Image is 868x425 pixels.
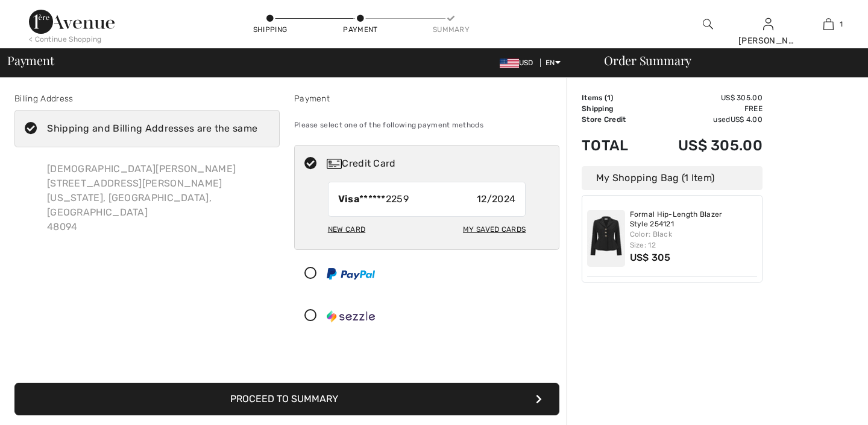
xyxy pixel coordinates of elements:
div: Color: Black Size: 12 [630,229,758,251]
div: New Card [328,219,365,240]
span: USD [500,59,538,67]
a: 1 [799,17,858,31]
div: Shipping and Billing Addresses are the same [47,121,257,136]
span: EN [546,59,561,67]
td: US$ 305.00 [646,92,763,103]
span: US$ 4.00 [731,115,763,124]
img: US Dollar [500,59,519,68]
div: Billing Address [14,92,280,105]
a: Sign In [763,18,773,30]
img: Credit Card [327,159,342,169]
img: PayPal [327,268,375,280]
div: Summary [433,24,469,35]
img: 1ère Avenue [29,10,115,34]
span: 1 [607,94,611,102]
td: Store Credit [582,114,646,125]
span: 12/2024 [477,192,515,206]
td: Items ( ) [582,92,646,103]
img: search the website [703,17,713,31]
div: [PERSON_NAME] [738,34,797,47]
td: Shipping [582,103,646,114]
img: Sezzle [327,310,375,322]
td: US$ 305.00 [646,125,763,166]
div: Payment [342,24,379,35]
button: Proceed to Summary [14,383,559,415]
td: used [646,114,763,125]
div: [DEMOGRAPHIC_DATA][PERSON_NAME] [STREET_ADDRESS][PERSON_NAME] [US_STATE], [GEOGRAPHIC_DATA], [GEO... [37,152,280,244]
div: My Saved Cards [463,219,526,240]
strong: Visa [338,193,359,205]
div: < Continue Shopping [29,34,102,45]
td: Total [582,125,646,166]
div: My Shopping Bag (1 Item) [582,166,763,190]
span: US$ 305 [630,252,671,263]
a: Formal Hip-Length Blazer Style 254121 [630,210,758,229]
div: Please select one of the following payment methods [294,110,559,140]
span: Payment [7,54,54,66]
span: 1 [840,19,843,30]
td: Free [646,103,763,114]
img: My Info [763,17,773,31]
div: Credit Card [327,156,551,171]
div: Order Summary [590,54,861,66]
img: Formal Hip-Length Blazer Style 254121 [587,210,625,267]
div: Shipping [252,24,288,35]
div: Payment [294,92,559,105]
img: My Bag [823,17,834,31]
